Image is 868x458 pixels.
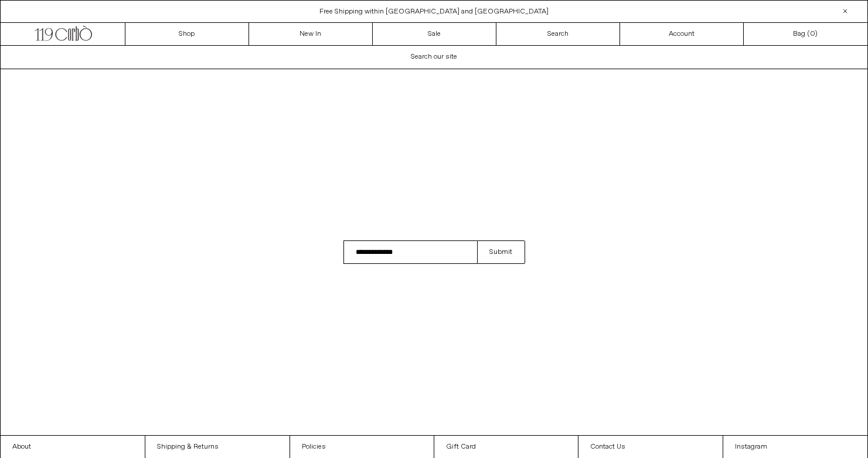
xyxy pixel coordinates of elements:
[578,436,723,458] a: Contact Us
[810,29,815,39] span: 0
[810,29,818,39] span: )
[723,436,867,458] a: Instagram
[477,240,525,264] button: Submit
[620,23,744,45] a: Account
[1,436,145,458] a: About
[411,52,457,62] span: Search our site
[434,436,578,458] a: Gift Card
[373,23,496,45] a: Sale
[249,23,373,45] a: New In
[319,7,549,16] a: Free Shipping within [GEOGRAPHIC_DATA] and [GEOGRAPHIC_DATA]
[496,23,620,45] a: Search
[145,436,290,458] a: Shipping & Returns
[744,23,867,45] a: Bag ()
[125,23,249,45] a: Shop
[290,436,434,458] a: Policies
[343,240,478,264] input: Search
